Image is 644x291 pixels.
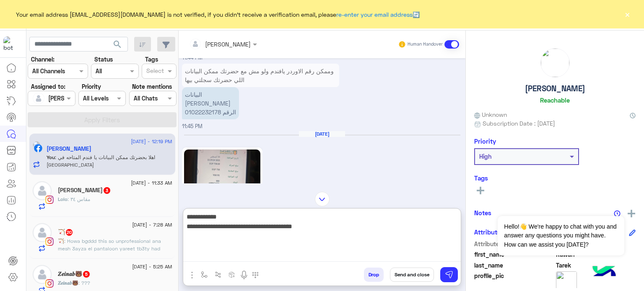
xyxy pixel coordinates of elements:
[33,265,52,284] img: defaultAdmin.png
[33,141,40,149] img: picture
[215,271,221,278] img: Trigger scenario
[132,263,172,270] span: [DATE] - 5:25 AM
[78,280,90,286] span: ???
[145,66,164,77] div: Select
[187,270,197,280] img: send attachment
[83,271,90,278] span: 5
[197,268,211,281] button: select flow
[299,131,345,137] h6: [DATE]
[45,196,54,204] img: Instagram
[16,10,420,19] span: Your email address [EMAIL_ADDRESS][DOMAIN_NAME] is not verified, if you didn't receive a verifica...
[589,258,619,287] img: hulul-logo.png
[58,229,73,236] h5: 🏹
[445,270,453,279] img: send message
[58,238,161,259] span: Howa bgddd this so unprofessional ana mesh 3ayza el pantaloon yareet tb3ty had yakhdo
[474,261,554,270] span: last_name
[131,138,172,145] span: [DATE] - 12:19 PM
[107,37,128,55] button: search
[47,154,155,168] span: اهلا بحضرتك ممكن البيانات يا فندم المتاحه في الاوردر
[483,119,555,128] span: Subscription Date : [DATE]
[58,270,91,278] h5: 𝒁𝒆𝒊𝒏𝒂𝒃🐻
[58,187,111,194] h5: Lolo Tarek
[132,82,172,91] label: Note mentions
[201,271,208,278] img: select flow
[184,149,260,251] img: 540180929_2074519839985138_7366776605992813627_n.jpg
[34,144,42,152] img: Facebook
[540,96,570,104] h6: Reachable
[3,36,18,52] img: 919860931428189
[68,196,90,202] span: مقاس ٣٤
[104,187,110,194] span: 3
[31,82,65,91] label: Assigned to:
[474,209,491,216] h6: Notes
[182,123,203,129] span: 11:45 PM
[47,145,91,152] h5: Rawan Tarek
[45,279,54,288] img: Instagram
[145,55,158,64] label: Tags
[498,216,624,255] span: Hello!👋 We're happy to chat with you and answer any questions you might have. How can we assist y...
[474,239,554,248] span: Attribute Name
[94,55,113,64] label: Status
[556,261,636,270] span: Tarek
[112,39,122,49] span: search
[211,268,225,281] button: Trigger scenario
[628,210,635,217] img: add
[58,280,78,286] span: 𝒁𝒆𝒊𝒏𝒂𝒃🐻
[474,250,554,259] span: first_name
[132,221,172,229] span: [DATE] - 7:28 AM
[28,112,177,127] button: Apply Filters
[131,179,172,187] span: [DATE] - 11:33 AM
[45,237,54,246] img: Instagram
[541,49,569,77] img: picture
[474,228,504,236] h6: Attributes
[182,54,203,61] span: 11:44 PM
[408,41,443,48] small: Human Handover
[252,272,259,278] img: make a call
[474,271,554,291] span: profile_pic
[58,196,68,202] span: Lolo
[623,10,631,18] button: ×
[390,268,434,282] button: Send and close
[82,82,101,91] label: Priority
[225,268,239,281] button: create order
[58,238,64,244] span: 🏹
[31,55,55,64] label: Channel:
[47,154,55,160] span: You
[315,192,330,206] img: scroll
[66,229,73,236] span: 20
[33,93,44,104] img: defaultAdmin.png
[182,87,239,119] p: 31/8/2025, 11:45 PM
[33,181,52,200] img: defaultAdmin.png
[239,270,249,280] img: send voice note
[336,11,413,18] a: re-enter your email address
[364,268,384,282] button: Drop
[229,271,235,278] img: create order
[33,223,52,242] img: defaultAdmin.png
[525,84,585,93] h5: [PERSON_NAME]
[474,137,496,145] h6: Priority
[182,64,339,87] p: 31/8/2025, 11:45 PM
[474,174,636,182] h6: Tags
[474,110,507,119] span: Unknown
